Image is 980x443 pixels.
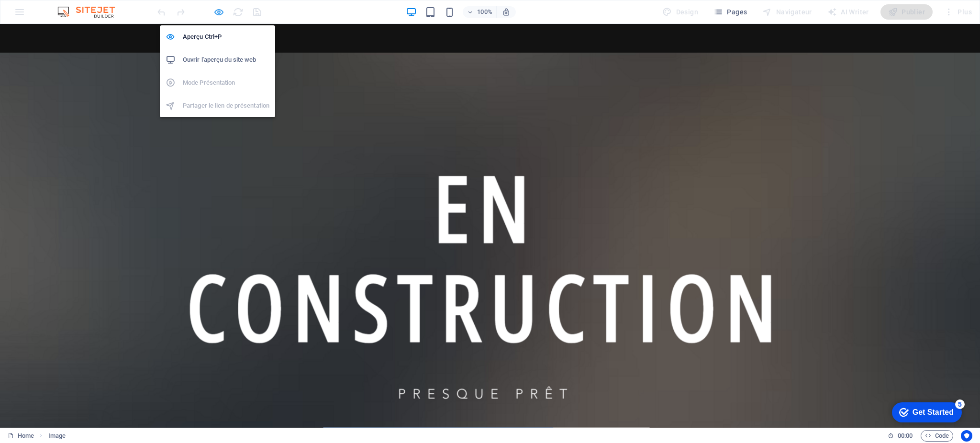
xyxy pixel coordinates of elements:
span: Code [925,430,949,442]
span: Image [48,430,66,442]
i: Lors du redimensionnement, ajuster automatiquement le niveau de zoom en fonction de l'appareil sé... [502,8,511,16]
button: Usercentrics [961,430,972,442]
div: 5 [71,2,80,11]
h6: Ouvrir l'aperçu du site web [183,54,269,66]
span: Pages [713,7,747,17]
h6: Durée de la session [888,430,913,442]
nav: breadcrumb [48,430,66,442]
img: Editor Logo [55,6,127,18]
div: Get Started 5 items remaining, 0% complete [8,5,78,25]
a: Cliquez pour annuler la sélection. Double-cliquez pour ouvrir Pages. [8,430,34,442]
span: 00 00 [898,430,913,442]
span: : [904,432,906,439]
button: 100% [463,6,497,18]
h6: Aperçu Ctrl+P [183,31,269,43]
button: Pages [710,4,751,20]
button: Code [921,430,953,442]
div: Get Started [28,11,69,19]
h6: 100% [477,6,492,18]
